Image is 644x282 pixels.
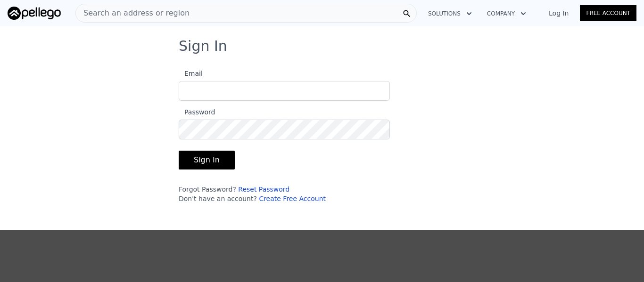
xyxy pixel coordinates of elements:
[179,151,235,169] button: Sign In
[76,8,190,19] span: Search an address or region
[421,5,479,22] button: Solutions
[580,5,636,21] a: Free Account
[8,7,61,20] img: Pellego
[259,195,326,202] a: Create Free Account
[179,108,215,116] span: Password
[179,120,390,139] input: Password
[179,70,203,77] span: Email
[238,185,289,193] a: Reset Password
[537,8,580,18] a: Log In
[479,5,534,22] button: Company
[179,81,390,101] input: Email
[179,38,465,55] h3: Sign In
[179,185,390,203] div: Forgot Password? Don't have an account?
